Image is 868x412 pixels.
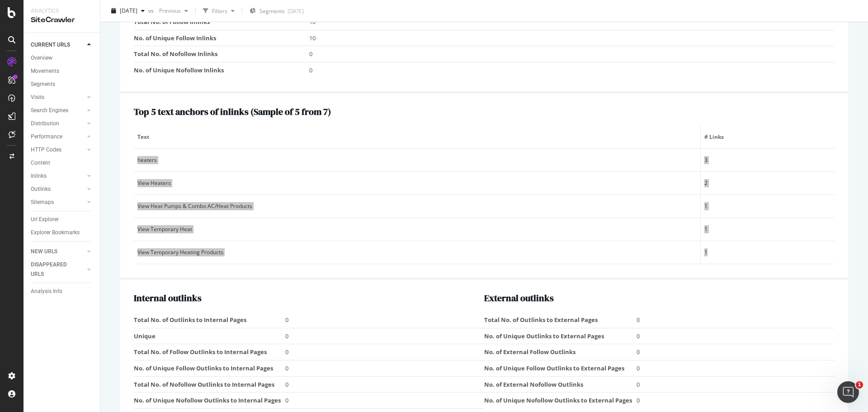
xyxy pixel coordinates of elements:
[31,66,59,76] div: Movements
[134,46,309,62] td: Total No. of Nofollow Inlinks
[134,293,484,303] h2: Internal outlinks
[31,287,94,296] a: Analysis Info
[31,53,94,63] a: Overview
[856,381,863,388] span: 1
[137,133,694,141] span: Text
[704,133,829,141] span: # Links
[31,228,94,237] a: Explorer Bookmarks
[31,93,85,102] a: Visits
[31,145,85,155] a: HTTP Codes
[31,119,85,128] a: Distribution
[637,344,835,360] td: 0
[31,260,76,279] div: DISAPPEARED URLS
[484,344,637,360] td: No. of External Follow Outlinks
[31,287,62,296] div: Analysis Info
[134,62,309,78] td: No. of Unique Nofollow Inlinks
[134,360,285,377] td: No. of Unique Follow Outlinks to Internal Pages
[148,7,156,14] span: vs
[212,7,227,14] div: Filters
[637,328,835,344] td: 0
[134,393,285,409] td: No. of Unique Nofollow Outlinks to Internal Pages
[637,360,835,377] td: 0
[285,360,484,377] td: 0
[31,40,70,50] div: CURRENT URLS
[31,198,85,207] a: Sitemaps
[637,393,835,408] td: 0
[31,171,47,181] div: Inlinks
[31,15,93,25] div: SiteCrawler
[137,248,697,256] div: View Temporary Heating Products
[31,158,94,168] a: Content
[31,7,93,15] div: Analytics
[31,185,85,194] a: Outlinks
[134,312,285,328] td: Total No. of Outlinks to Internal Pages
[309,46,835,62] td: 0
[31,171,85,181] a: Inlinks
[31,198,54,207] div: Sitemaps
[108,4,148,18] button: [DATE]
[31,40,85,50] a: CURRENT URLS
[134,344,285,360] td: Total No. of Follow Outlinks to Internal Pages
[704,202,831,210] div: 1
[31,93,44,102] div: Visits
[31,260,85,279] a: DISAPPEARED URLS
[246,4,307,18] button: Segments[DATE]
[309,62,835,78] td: 0
[137,179,697,187] div: View Heaters
[837,381,859,403] iframe: Intercom live chat
[31,145,61,155] div: HTTP Codes
[137,202,697,210] div: View Heat Pumps & Combo AC/Heat Products
[137,156,697,164] div: heaters
[31,80,55,89] div: Segments
[484,312,637,328] td: Total No. of Outlinks to External Pages
[31,185,51,194] div: Outlinks
[31,80,94,89] a: Segments
[484,293,835,303] h2: External outlinks
[31,158,50,168] div: Content
[31,132,62,142] div: Performance
[637,376,835,393] td: 0
[704,248,831,256] div: 1
[484,328,637,344] td: No. of Unique Outlinks to External Pages
[484,376,637,393] td: No. of External Nofollow Outlinks
[31,247,57,256] div: NEW URLS
[31,106,85,115] a: Search Engines
[704,156,831,164] div: 3
[309,30,835,46] td: 10
[285,344,484,360] td: 0
[134,328,285,344] td: Unique
[137,225,697,233] div: View Temporary Heat
[31,228,80,237] div: Explorer Bookmarks
[704,225,831,233] div: 1
[31,132,85,142] a: Performance
[637,312,835,328] td: 0
[704,179,831,187] div: 2
[156,4,192,18] button: Previous
[134,376,285,393] td: Total No. of Nofollow Outlinks to Internal Pages
[156,7,181,14] span: Previous
[285,393,484,409] td: 0
[259,7,285,15] span: Segments
[31,66,94,76] a: Movements
[288,7,304,15] div: [DATE]
[484,360,637,377] td: No. of Unique Follow Outlinks to External Pages
[285,328,484,344] td: 0
[199,4,238,18] button: Filters
[285,312,484,328] td: 0
[120,7,137,14] span: 2025 Aug. 2nd
[31,53,52,63] div: Overview
[484,393,637,408] td: No. of Unique Nofollow Outlinks to External Pages
[31,106,68,115] div: Search Engines
[31,119,59,128] div: Distribution
[31,215,59,224] div: Url Explorer
[285,376,484,393] td: 0
[31,215,94,224] a: Url Explorer
[134,107,835,117] h2: Top 5 text anchors of inlinks ( Sample of 5 from 7 )
[134,30,309,46] td: No. of Unique Follow Inlinks
[31,247,85,256] a: NEW URLS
